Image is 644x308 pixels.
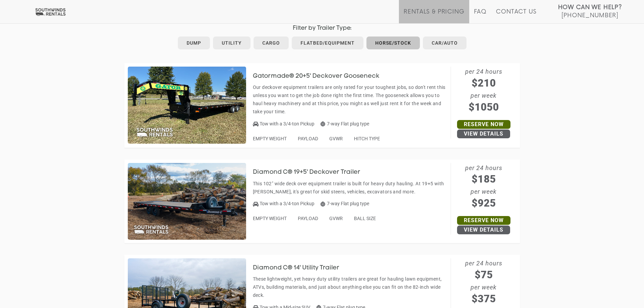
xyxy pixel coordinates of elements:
[451,195,517,211] span: $925
[558,3,622,18] a: How Can We Help? [PHONE_NUMBER]
[128,163,246,240] img: SW013 - Diamond C 19+5' Deckover Trailer
[178,37,210,49] a: Dump
[451,67,517,115] span: per 24 hours per week
[366,37,420,49] a: Horse/Stock
[474,8,487,23] a: FAQ
[254,37,289,49] a: Cargo
[260,201,314,206] span: Tow with a 3/4-ton Pickup
[124,25,520,31] h4: Filter by Trailer Type:
[423,37,467,49] a: Car/Auto
[253,265,350,270] a: Diamond C® 14' Utility Trailer
[298,216,318,221] span: PAYLOAD
[253,73,389,80] h3: Gatormade® 20+5' Deckover Gooseneck
[320,201,369,206] span: 7-way Flat plug type
[451,163,517,211] span: per 24 hours per week
[298,136,318,141] span: PAYLOAD
[329,136,343,141] span: GVWR
[253,265,350,271] h3: Diamond C® 14' Utility Trailer
[404,8,464,23] a: Rentals & Pricing
[253,216,287,221] span: EMPTY WEIGHT
[253,180,447,196] p: This 102" wide deck over equipment trailer is built for heavy duty hauling. At 19+5 with [PERSON_...
[260,121,314,126] span: Tow with a 3/4-ton Pickup
[451,291,517,306] span: $375
[329,216,343,221] span: GVWR
[457,120,510,129] a: Reserve Now
[320,121,369,126] span: 7-way Flat plug type
[558,4,622,11] strong: How Can We Help?
[457,226,510,234] a: View Details
[562,12,618,19] span: [PHONE_NUMBER]
[253,169,371,176] h3: Diamond C® 19+5' Deckover Trailer
[128,67,246,144] img: SW012 - Gatormade 20+5' Deckover Gooseneck
[34,8,67,16] img: Southwinds Rentals Logo
[496,8,536,23] a: Contact Us
[253,73,389,78] a: Gatormade® 20+5' Deckover Gooseneck
[451,99,517,115] span: $1050
[354,136,380,141] span: HITCH TYPE
[451,267,517,282] span: $75
[451,171,517,187] span: $185
[354,216,376,221] span: BALL SIZE
[451,75,517,91] span: $210
[292,37,363,49] a: Flatbed/Equipment
[253,169,371,175] a: Diamond C® 19+5' Deckover Trailer
[253,275,447,299] p: These lightweight, yet heavy duty utility trailers are great for hauling lawn equipment, ATVs, bu...
[253,83,447,116] p: Our deckover equipment trailers are only rated for your toughest jobs, so don't rent this unless ...
[457,216,510,225] a: Reserve Now
[457,129,510,138] a: View Details
[213,37,251,49] a: Utility
[253,136,287,141] span: EMPTY WEIGHT
[451,258,517,306] span: per 24 hours per week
